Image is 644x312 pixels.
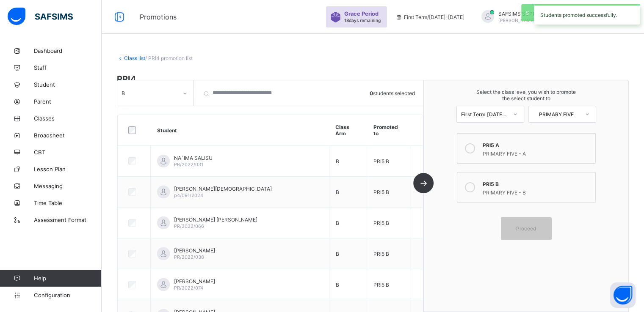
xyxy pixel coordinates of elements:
[373,281,389,287] span: PRI5 B
[34,200,102,206] span: Time Table
[34,115,102,122] span: Classes
[151,115,329,146] th: Student
[174,192,203,198] span: p4/091/2024
[174,155,213,161] span: NA`IMA SALISU
[344,11,379,17] span: Grace Period
[373,189,389,195] span: PRI5 B
[336,281,339,287] span: B
[373,219,389,226] span: PRI5 B
[117,74,629,84] span: PRI4
[336,158,339,164] span: B
[124,55,145,61] a: Class list
[34,81,102,88] span: Student
[34,132,102,139] span: Broadsheet
[34,275,101,282] span: Help
[34,166,102,172] span: Lesson Plan
[373,158,389,164] span: PRI5 B
[533,111,580,117] div: PRIMARY FIVE
[330,12,341,22] img: sticker-purple.71386a28dfed39d6af7621340158ba97.svg
[174,278,215,285] span: [PERSON_NAME]
[370,90,415,96] span: students selected
[461,111,508,117] div: First Term [DATE]-[DATE]
[145,55,193,61] span: / PRI4 promotion list
[498,11,610,17] span: SAFSIMS SUPPORT
[174,216,257,223] span: [PERSON_NAME] [PERSON_NAME]
[395,14,464,20] span: session/term information
[483,148,591,157] div: PRIMARY FIVE - A
[34,149,102,156] span: CBT
[34,64,102,71] span: Staff
[174,161,203,167] span: PR/2022/031
[34,292,101,298] span: Configuration
[610,282,636,308] button: Open asap
[34,98,102,105] span: Parent
[473,10,628,24] div: SAFSIMSSUPPORT
[367,115,410,146] th: Promoted to
[34,47,102,54] span: Dashboard
[336,250,339,257] span: B
[174,186,272,192] span: [PERSON_NAME][DEMOGRAPHIC_DATA]
[516,225,536,232] span: Proceed
[336,189,339,195] span: B
[534,4,640,25] div: Students promoted successfully.
[344,18,381,23] span: 18 days remaining
[140,13,318,21] span: Promotions
[432,89,620,101] span: Select the class level you wish to promote the select student to
[483,140,591,148] div: PRI5 A
[483,179,591,187] div: PRI5 B
[483,187,591,196] div: PRIMARY FIVE - B
[370,90,373,96] b: 0
[498,18,610,23] span: [PERSON_NAME][EMAIL_ADDRESS][DOMAIN_NAME]
[34,216,102,223] span: Assessment Format
[34,183,102,189] span: Messaging
[8,8,73,25] img: safsims
[329,115,367,146] th: Class Arm
[336,219,339,226] span: B
[174,254,204,260] span: PR/2022/038
[373,250,389,257] span: PRI5 B
[174,223,204,229] span: PR/2022/066
[174,285,203,291] span: PR/2022/074
[174,247,215,254] span: [PERSON_NAME]
[122,90,178,96] div: B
